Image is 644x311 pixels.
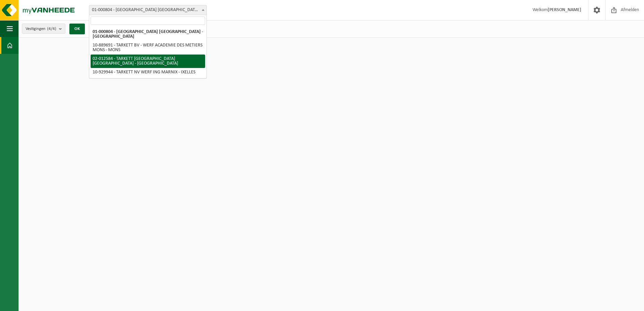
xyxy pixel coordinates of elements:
[91,68,205,77] li: 10-929944 - TARKETT NV WERF ING MARNIX - IXELLES
[69,24,85,34] button: OK
[89,5,206,15] span: 01-000804 - TARKETT NV - WAALWIJK
[91,28,205,41] li: 01-000804 - [GEOGRAPHIC_DATA] [GEOGRAPHIC_DATA] - [GEOGRAPHIC_DATA]
[22,24,65,34] button: Vestigingen(4/4)
[47,27,56,31] count: (4/4)
[89,5,207,15] span: 01-000804 - TARKETT NV - WAALWIJK
[548,7,581,12] strong: [PERSON_NAME]
[91,41,205,55] li: 10-889691 - TARKETT BV - WERF ACADEMIE DES METIERS MONS - MONS
[91,55,205,68] li: 02-012584 - TARKETT [GEOGRAPHIC_DATA] [GEOGRAPHIC_DATA] - [GEOGRAPHIC_DATA]
[26,24,56,34] span: Vestigingen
